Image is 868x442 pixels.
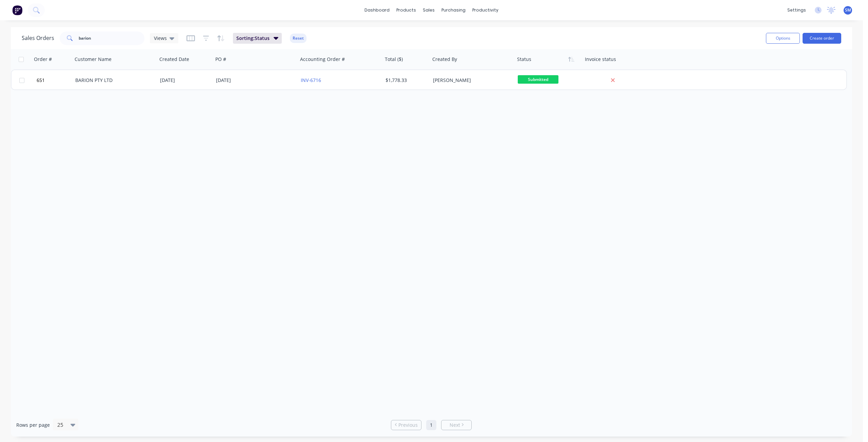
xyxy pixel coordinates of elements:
[441,422,471,428] a: Next page
[12,5,22,15] img: Factory
[34,56,52,63] div: Order #
[803,33,841,44] button: Create order
[385,56,403,63] div: Total ($)
[361,5,393,15] a: dashboard
[518,75,558,84] span: Submitted
[160,77,211,84] div: [DATE]
[398,422,418,428] span: Previous
[233,33,282,44] button: Sorting:Status
[386,77,426,84] div: $1,778.33
[236,35,270,42] span: Sorting: Status
[393,5,419,15] div: products
[388,420,474,430] ul: Pagination
[432,56,457,63] div: Created By
[75,56,112,63] div: Customer Name
[300,56,345,63] div: Accounting Order #
[517,56,531,63] div: Status
[75,77,151,84] div: BARION PTY LTD
[37,77,45,84] span: 651
[438,5,469,15] div: purchasing
[391,422,421,428] a: Previous page
[154,35,167,42] span: Views
[845,7,851,13] span: SM
[16,422,50,428] span: Rows per page
[419,5,438,15] div: sales
[216,77,291,84] div: [DATE]
[79,31,145,45] input: Search...
[433,77,508,84] div: [PERSON_NAME]
[450,422,460,428] span: Next
[159,56,189,63] div: Created Date
[585,56,616,63] div: Invoice status
[766,33,800,44] button: Options
[784,5,809,15] div: settings
[426,420,436,430] a: Page 1 is your current page
[469,5,502,15] div: productivity
[215,56,226,63] div: PO #
[22,35,54,41] h1: Sales Orders
[301,77,321,83] a: INV-6716
[35,70,75,90] button: 651
[290,34,307,43] button: Reset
